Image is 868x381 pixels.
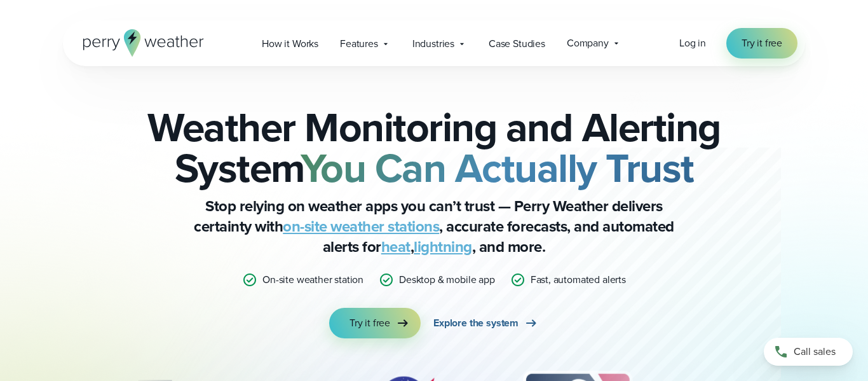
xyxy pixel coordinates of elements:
[262,272,363,287] p: On-site weather station
[251,31,329,57] a: How it Works
[262,36,318,52] span: How it Works
[478,31,556,57] a: Case Studies
[531,272,626,287] p: Fast, automated alerts
[329,308,421,338] a: Try it free
[433,308,539,338] a: Explore the system
[567,36,609,51] span: Company
[412,36,454,52] span: Industries
[433,315,519,331] span: Explore the system
[126,107,742,188] h2: Weather Monitoring and Alerting System
[340,36,378,52] span: Features
[794,344,836,359] span: Call sales
[726,28,797,59] a: Try it free
[399,272,495,287] p: Desktop & mobile app
[679,36,706,51] a: Log in
[414,235,472,258] a: lightning
[283,215,439,238] a: on-site weather stations
[381,235,410,258] a: heat
[301,138,694,198] strong: You Can Actually Trust
[679,36,706,50] span: Log in
[764,338,853,366] a: Call sales
[349,315,390,331] span: Try it free
[489,36,545,52] span: Case Studies
[180,196,688,257] p: Stop relying on weather apps you can’t trust — Perry Weather delivers certainty with , accurate f...
[742,36,782,51] span: Try it free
